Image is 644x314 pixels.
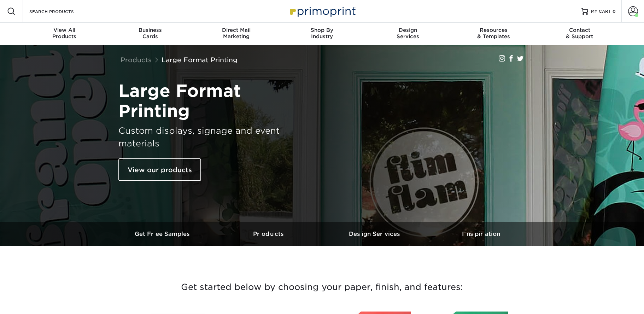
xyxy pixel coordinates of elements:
[279,27,365,40] div: Industry
[613,9,616,14] span: 0
[118,81,295,121] h1: Large Format Printing
[287,4,357,19] img: Primoprint
[193,27,279,33] span: Direct Mail
[118,158,201,181] a: View our products
[193,23,279,45] a: Direct MailMarketing
[115,271,529,303] h3: Get started below by choosing your paper, finish, and features:
[451,23,537,45] a: Resources& Templates
[110,222,216,246] a: Get Free Samples
[107,23,193,45] a: BusinessCards
[22,27,107,33] span: View All
[216,231,322,237] h3: Products
[322,222,428,246] a: Design Services
[365,27,451,33] span: Design
[365,23,451,45] a: DesignServices
[118,124,295,150] h3: Custom displays, signage and event materials
[428,231,534,237] h3: Inspiration
[22,23,107,45] a: View AllProducts
[451,27,537,40] div: & Templates
[193,27,279,40] div: Marketing
[451,27,537,33] span: Resources
[279,23,365,45] a: Shop ByIndustry
[22,27,107,40] div: Products
[279,27,365,33] span: Shop By
[322,231,428,237] h3: Design Services
[216,222,322,246] a: Products
[29,7,98,16] input: SEARCH PRODUCTS.....
[428,222,534,246] a: Inspiration
[110,231,216,237] h3: Get Free Samples
[537,27,622,40] div: & Support
[591,8,611,14] span: MY CART
[121,56,152,64] a: Products
[537,23,622,45] a: Contact& Support
[107,27,193,40] div: Cards
[107,27,193,33] span: Business
[537,27,622,33] span: Contact
[162,56,238,64] a: Large Format Printing
[365,27,451,40] div: Services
